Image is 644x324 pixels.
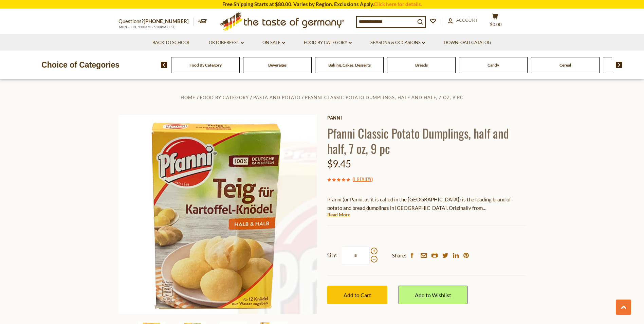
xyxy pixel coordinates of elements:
span: Account [456,17,478,23]
a: Baking, Cakes, Desserts [328,62,371,68]
button: $0.00 [485,13,505,30]
span: Share: [392,251,406,260]
a: Click here for details. [374,1,422,7]
a: Pfanni Classic Potato Dumplings, half and half, 7 oz, 9 pc [305,95,463,100]
span: Add to Cart [344,292,371,298]
span: $0.00 [490,22,502,27]
span: ( ) [352,176,373,182]
strong: Qty: [327,250,337,259]
a: Back to School [152,39,190,47]
a: [PHONE_NUMBER] [144,18,189,24]
a: Candy [487,62,499,68]
a: Oktoberfest [209,39,244,47]
a: Food By Category [304,39,352,47]
a: Pasta and Potato [253,95,300,100]
p: Pfanni (or Panni, as it is called in the [GEOGRAPHIC_DATA]) is the leading brand of potato and br... [327,195,526,212]
a: Home [181,95,196,100]
a: Read More [327,211,350,218]
p: Questions? [118,17,194,26]
a: Account [448,17,478,24]
a: Panni [327,115,526,121]
img: next arrow [616,62,622,68]
a: 1 Review [354,176,371,183]
a: Beverages [268,62,287,68]
a: On Sale [262,39,285,47]
a: Download Catalog [444,39,491,47]
a: Breads [415,62,428,68]
a: Cereal [559,62,571,68]
a: Add to Wishlist [399,286,467,304]
a: Seasons & Occasions [370,39,425,47]
button: Add to Cart [327,286,387,304]
h1: Pfanni Classic Potato Dumplings, half and half, 7 oz, 9 pc [327,125,526,156]
a: Food By Category [200,95,249,100]
img: previous arrow [161,62,167,68]
span: $9.45 [327,158,351,169]
span: MON - FRI, 9:00AM - 5:00PM (EST) [118,25,176,29]
input: Qty: [342,246,370,265]
img: Pfanni Classic Potato Dumplings, half and half, 7 oz, 9 pc [118,115,317,314]
a: Food By Category [189,62,222,68]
